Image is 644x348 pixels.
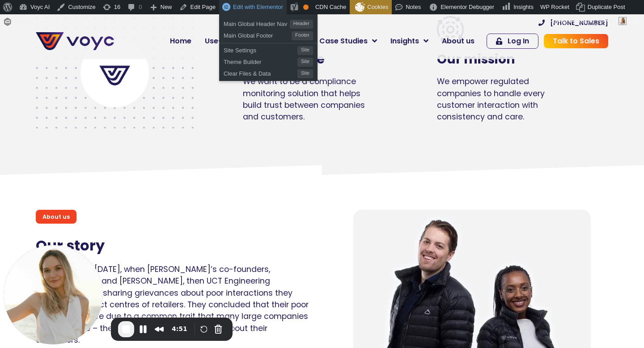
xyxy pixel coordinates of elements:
[219,29,318,40] a: Main Global FooterFooter
[487,34,538,49] a: Log In
[297,69,313,78] span: Site
[163,32,198,50] a: Home
[205,36,244,47] span: Use-cases
[219,55,318,67] a: Theme BuilderSite
[224,67,297,78] span: Clear Files & Data
[568,18,616,25] span: [PERSON_NAME]
[219,67,318,78] a: Clear Files & DataSite
[290,20,313,29] span: Header
[219,43,318,55] a: Site SettingsSite
[437,52,568,67] h2: Our mission
[15,14,31,29] span: Forms
[292,31,313,40] span: Footer
[219,17,318,29] a: Main Global Header NavHeader
[224,55,297,67] span: Theme Builder
[390,36,419,47] span: Insights
[243,76,374,123] p: We want to be a compliance monitoring solution that helps build trust between companies and custo...
[508,38,529,45] span: Log In
[233,4,283,10] span: Edit with Elementor
[170,36,191,47] span: Home
[313,32,384,50] a: Case Studies
[36,237,309,254] h2: Our story
[297,46,313,55] span: Site
[384,32,435,50] a: Insights
[36,263,309,346] p: It all started in [DATE], when [PERSON_NAME]’s co-founders, [PERSON_NAME] and [PERSON_NAME], then...
[553,38,599,45] span: Talk to Sales
[198,32,260,50] a: Use-cases
[36,17,194,128] img: voyc-logo-mark-03
[538,20,608,26] a: [PHONE_NUMBER]
[437,76,568,123] p: We empower regulated companies to handle every customer interaction with consistency and care.
[36,32,114,50] img: voyc-full-logo
[36,210,76,224] div: About us
[224,29,292,40] span: Main Global Footer
[544,34,608,48] a: Talk to Sales
[224,43,297,55] span: Site Settings
[442,36,475,47] span: About us
[224,17,290,29] span: Main Global Header Nav
[303,4,309,10] div: OK
[319,36,368,47] span: Case Studies
[297,58,313,67] span: Site
[546,14,630,29] a: Howdy,
[435,32,481,50] a: About us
